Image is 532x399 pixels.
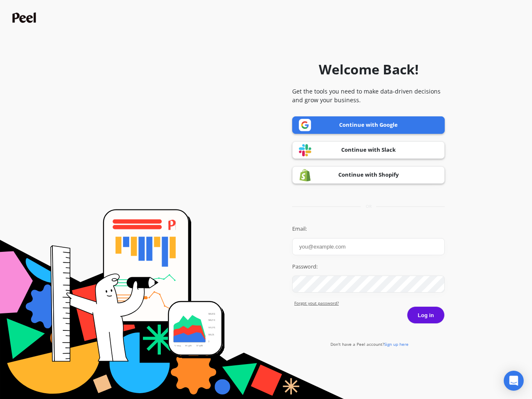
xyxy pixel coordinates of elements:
[292,166,445,184] a: Continue with Shopify
[12,12,38,23] img: Peel
[292,225,445,233] label: Email:
[292,116,445,134] a: Continue with Google
[292,263,445,271] label: Password:
[294,300,445,306] a: Forgot yout password?
[292,141,445,159] a: Continue with Slack
[299,119,311,131] img: Google logo
[384,341,409,347] span: Sign up here
[299,169,311,182] img: Shopify logo
[504,371,524,391] div: Open Intercom Messenger
[299,144,311,157] img: Slack logo
[292,238,445,255] input: you@example.com
[319,59,419,79] h1: Welcome Back!
[292,203,445,209] div: or
[330,341,409,347] a: Don't have a Peel account?Sign up here
[292,87,445,104] p: Get the tools you need to make data-driven decisions and grow your business.
[407,306,445,324] button: Log in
